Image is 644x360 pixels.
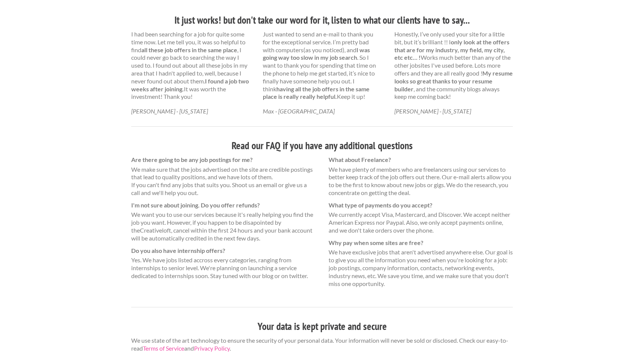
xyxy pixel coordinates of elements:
a: Privacy Policy [194,345,230,352]
cite: [PERSON_NAME] - [US_STATE] [131,107,208,115]
h3: Read our FAQ if you have any additional questions [131,139,513,153]
dd: We have exclusive jobs that aren't advertised anywhere else. Our goal is to give you all the info... [329,248,513,287]
p: I had been searching for a job for quite some time now. Let me tell you, it was so helpful to fin... [131,30,250,101]
dt: What about Freelance? [329,156,513,164]
dt: I'm not sure about joining. Do you offer refunds? [131,201,315,209]
dd: We make sure that the jobs advertised on the site are credible postings that lead to quality posi... [131,166,315,197]
dt: Why pay when some sites are free? [329,239,513,247]
dt: What type of payments do you accept? [329,201,513,209]
p: Honestly, I’ve only used your site for a little bit, but it’s brilliant !! I Works much better th... [394,30,513,101]
dd: We currently accept Visa, Mastercard, and Discover. We accept neither American Express nor Paypal... [329,211,513,234]
dt: Do you also have internship offers? [131,247,315,255]
cite: [PERSON_NAME] - [US_STATE] [394,107,471,115]
strong: having all the job offers in the same place is really really helpful. [263,85,370,100]
p: Just wanted to send an e-mail to thank you for the exceptional service. I’m pretty bad with compu... [263,30,381,101]
dd: We want you to use our services because it's really helping you find the job you want. However, i... [131,211,315,242]
strong: all these job offers in the same place [141,46,237,53]
dd: Yes. We have jobs listed accross every categories, ranging from internships to senior level. We'r... [131,256,315,280]
h3: Your data is kept private and secure [131,319,513,334]
cite: Max - [GEOGRAPHIC_DATA] [263,107,335,115]
dd: We have plenty of members who are freelancers using our services to better keep track of the job ... [329,166,513,197]
h3: It just works! but don't take our word for it, listen to what our clients have to say... [131,13,513,27]
strong: My resume looks so great thanks to your resume builder [394,70,513,92]
strong: I was going way too slow in my job search [263,46,370,61]
strong: only look at the offers that are for my industry, my field, my city, etc etc… ! [394,38,509,61]
dt: Are there going to be any job postings for me? [131,156,315,164]
strong: I found a job two weeks after joining. [131,77,249,92]
p: We use state of the art technology to ensure the security of your personal data. Your information... [131,337,513,352]
a: Terms of Service [143,345,184,352]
